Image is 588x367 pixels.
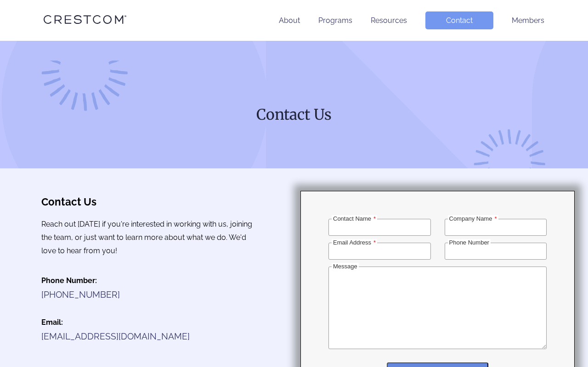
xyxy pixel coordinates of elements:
a: Members [512,16,544,25]
a: Contact [425,11,493,29]
h4: Email: [41,318,260,327]
h4: Phone Number: [41,276,260,285]
h1: Contact Us [119,105,470,124]
a: Programs [318,16,352,25]
a: About [279,16,300,25]
label: Contact Name [332,215,377,222]
label: Phone Number [448,239,491,246]
h3: Contact Us [41,196,260,208]
label: Message [332,263,359,270]
p: Reach out [DATE] if you're interested in working with us, joining the team, or just want to learn... [41,218,260,257]
a: [EMAIL_ADDRESS][DOMAIN_NAME] [41,331,190,341]
a: Resources [371,16,407,25]
label: Company Name [448,215,498,222]
a: [PHONE_NUMBER] [41,289,120,300]
label: Email Address [332,239,377,246]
